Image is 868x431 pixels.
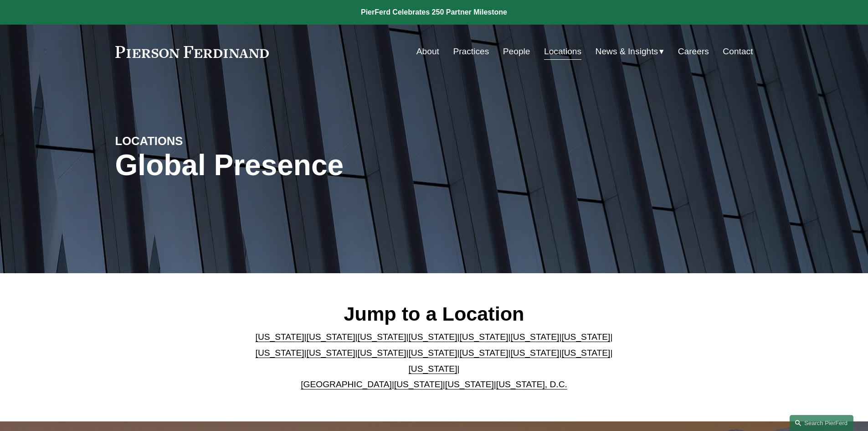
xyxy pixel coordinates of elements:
a: Careers [678,43,709,60]
a: [GEOGRAPHIC_DATA] [301,379,392,389]
a: [US_STATE] [561,348,610,358]
a: [US_STATE] [459,348,508,358]
a: Practices [453,43,489,60]
a: [US_STATE] [459,332,508,342]
a: Contact [723,43,753,60]
a: [US_STATE] [409,332,457,342]
a: [US_STATE] [445,379,494,389]
a: [US_STATE] [307,348,355,358]
p: | | | | | | | | | | | | | | | | | | [248,329,620,392]
a: People [503,43,530,60]
a: [US_STATE] [561,332,610,342]
a: [US_STATE], D.C. [496,379,567,389]
span: News & Insights [596,44,658,60]
a: [US_STATE] [409,364,457,374]
h4: LOCATIONS [115,134,275,148]
a: Search this site [790,415,853,431]
a: [US_STATE] [307,332,355,342]
h1: Global Presence [115,149,540,182]
a: About [416,43,439,60]
a: [US_STATE] [256,332,304,342]
a: [US_STATE] [256,348,304,358]
a: [US_STATE] [358,332,406,342]
a: [US_STATE] [358,348,406,358]
a: Locations [544,43,581,60]
a: folder dropdown [596,43,664,60]
a: [US_STATE] [394,379,443,389]
a: [US_STATE] [510,332,559,342]
a: [US_STATE] [409,348,457,358]
h2: Jump to a Location [248,302,620,326]
a: [US_STATE] [510,348,559,358]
